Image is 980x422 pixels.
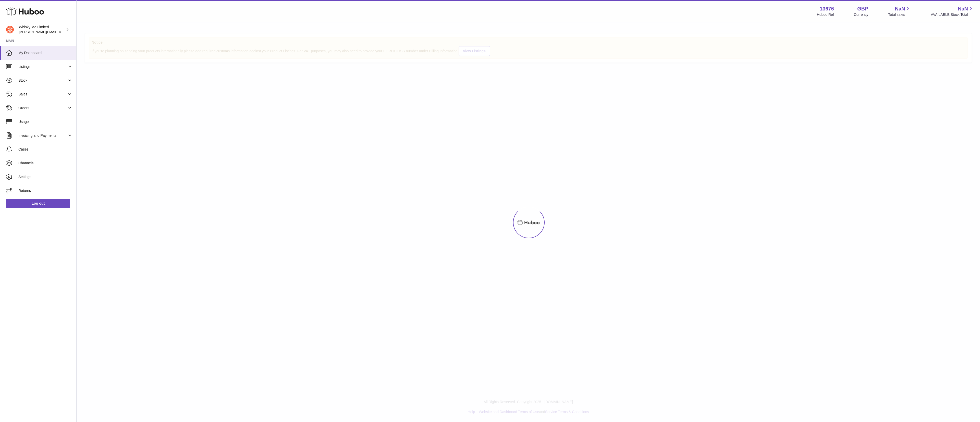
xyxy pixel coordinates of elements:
[18,78,67,83] span: Stock
[19,30,102,34] span: [PERSON_NAME][EMAIL_ADDRESS][DOMAIN_NAME]
[895,5,905,12] span: NaN
[931,12,974,17] span: AVAILABLE Stock Total
[18,147,72,152] span: Cases
[817,12,834,17] div: Huboo Ref
[6,26,14,33] img: frances@whiskyshop.com
[18,119,72,124] span: Usage
[854,12,868,17] div: Currency
[888,5,911,17] a: NaN Total sales
[18,133,67,138] span: Invoicing and Payments
[18,175,72,179] span: Settings
[18,161,72,166] span: Channels
[6,199,70,208] a: Log out
[958,5,968,12] span: NaN
[19,25,65,34] div: Whisky Me Limited
[931,5,974,17] a: NaN AVAILABLE Stock Total
[18,64,67,69] span: Listings
[820,5,834,12] strong: 13676
[18,188,72,193] span: Returns
[18,51,72,55] span: My Dashboard
[857,5,868,12] strong: GBP
[18,106,67,110] span: Orders
[18,92,67,97] span: Sales
[888,12,911,17] span: Total sales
